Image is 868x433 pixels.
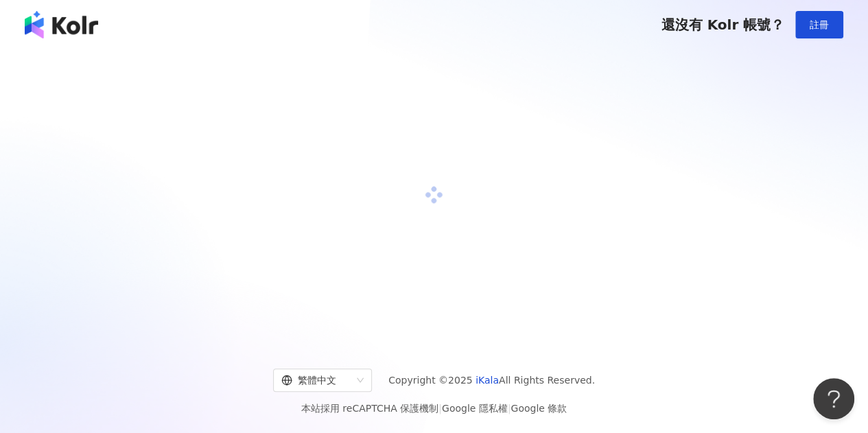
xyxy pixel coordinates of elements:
a: Google 隱私權 [442,403,508,414]
span: 本站採用 reCAPTCHA 保護機制 [301,400,567,417]
span: | [438,403,442,414]
span: | [508,403,511,414]
span: 註冊 [810,19,829,30]
img: logo [25,11,98,38]
iframe: Help Scout Beacon - Open [813,378,854,419]
a: iKala [476,375,499,386]
span: 還沒有 Kolr 帳號？ [661,16,784,33]
span: Copyright © 2025 All Rights Reserved. [388,372,595,388]
div: 繁體中文 [281,369,351,391]
a: Google 條款 [511,403,567,414]
button: 註冊 [795,11,843,38]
